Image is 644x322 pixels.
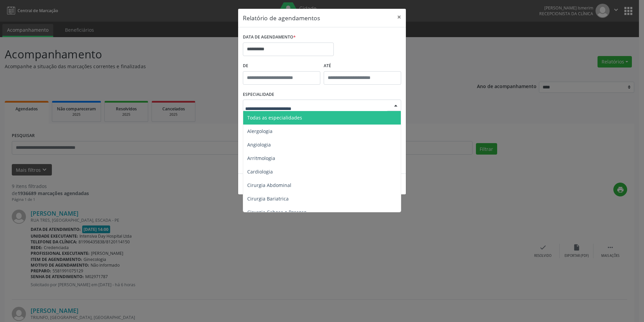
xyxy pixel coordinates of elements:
[247,209,307,215] span: Cirurgia Cabeça e Pescoço
[247,155,275,161] span: Arritmologia
[392,9,406,25] button: Close
[243,14,320,22] h5: Relatório de agendamentos
[247,141,271,148] span: Angiologia
[247,168,273,175] span: Cardiologia
[243,89,274,100] label: ESPECIALIDADE
[324,61,401,71] label: ATÉ
[247,182,291,188] span: Cirurgia Abdominal
[247,114,302,121] span: Todas as especialidades
[243,32,296,43] label: DATA DE AGENDAMENTO
[247,128,272,134] span: Alergologia
[247,195,289,202] span: Cirurgia Bariatrica
[243,61,320,71] label: De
